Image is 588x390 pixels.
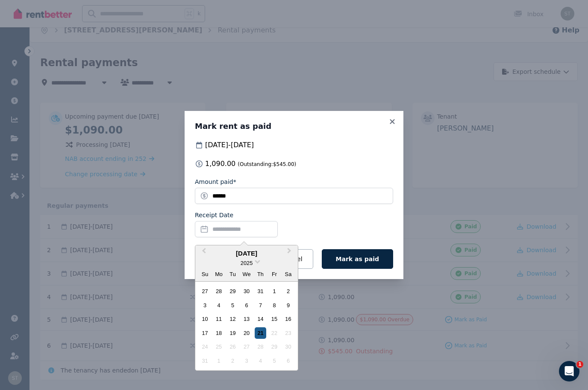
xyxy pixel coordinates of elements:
[199,268,211,280] div: Su
[282,285,294,297] div: Choose Saturday, August 2nd, 2025
[227,300,238,311] div: Choose Tuesday, August 5th, 2025
[195,249,298,259] div: [DATE]
[241,260,253,266] span: 2025
[205,159,296,169] span: 1,090.00
[241,327,252,339] div: Choose Wednesday, August 20th, 2025
[282,355,294,367] div: Not available Saturday, September 6th, 2025
[268,355,280,367] div: Not available Friday, September 5th, 2025
[227,341,238,352] div: Not available Tuesday, August 26th, 2025
[199,300,211,311] div: Choose Sunday, August 3rd, 2025
[213,327,225,339] div: Choose Monday, August 18th, 2025
[268,313,280,325] div: Choose Friday, August 15th, 2025
[268,341,280,352] div: Not available Friday, August 29th, 2025
[213,355,225,367] div: Not available Monday, September 1st, 2025
[282,313,294,325] div: Choose Saturday, August 16th, 2025
[255,285,266,297] div: Choose Thursday, July 31st, 2025
[195,178,236,186] label: Amount paid*
[227,355,238,367] div: Not available Tuesday, September 2nd, 2025
[336,256,379,262] span: Mark as paid
[199,313,211,325] div: Choose Sunday, August 10th, 2025
[213,341,225,352] div: Not available Monday, August 25th, 2025
[196,246,210,260] button: Previous Month
[241,341,252,352] div: Not available Wednesday, August 27th, 2025
[227,327,238,339] div: Choose Tuesday, August 19th, 2025
[559,361,579,381] iframe: Intercom live chat
[268,285,280,297] div: Choose Friday, August 1st, 2025
[199,355,211,367] div: Not available Sunday, August 31st, 2025
[576,361,583,368] span: 1
[283,246,297,260] button: Next Month
[255,300,266,311] div: Choose Thursday, August 7th, 2025
[199,285,211,297] div: Choose Sunday, July 27th, 2025
[268,268,280,280] div: Fr
[213,285,225,297] div: Choose Monday, July 28th, 2025
[199,341,211,352] div: Not available Sunday, August 24th, 2025
[282,327,294,339] div: Not available Saturday, August 23rd, 2025
[268,300,280,311] div: Choose Friday, August 8th, 2025
[238,161,296,167] span: (Outstanding: $545.00 )
[241,285,252,297] div: Choose Wednesday, July 30th, 2025
[241,268,252,280] div: We
[227,313,238,325] div: Choose Tuesday, August 12th, 2025
[255,327,266,339] div: Choose Thursday, August 21st, 2025
[282,300,294,311] div: Choose Saturday, August 9th, 2025
[241,313,252,325] div: Choose Wednesday, August 13th, 2025
[241,300,252,311] div: Choose Wednesday, August 6th, 2025
[241,355,252,367] div: Not available Wednesday, September 3rd, 2025
[322,249,393,269] button: Mark as paid
[255,355,266,367] div: Not available Thursday, September 4th, 2025
[282,341,294,352] div: Not available Saturday, August 30th, 2025
[282,268,294,280] div: Sa
[213,313,225,325] div: Choose Monday, August 11th, 2025
[227,268,238,280] div: Tu
[255,268,266,280] div: Th
[227,285,238,297] div: Choose Tuesday, July 29th, 2025
[198,285,295,368] div: month 2025-08
[213,268,225,280] div: Mo
[255,341,266,352] div: Not available Thursday, August 28th, 2025
[268,327,280,339] div: Not available Friday, August 22nd, 2025
[255,313,266,325] div: Choose Thursday, August 14th, 2025
[195,211,233,219] label: Receipt Date
[195,121,393,131] h3: Mark rent as paid
[213,300,225,311] div: Choose Monday, August 4th, 2025
[205,140,254,150] span: [DATE] - [DATE]
[199,327,211,339] div: Choose Sunday, August 17th, 2025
